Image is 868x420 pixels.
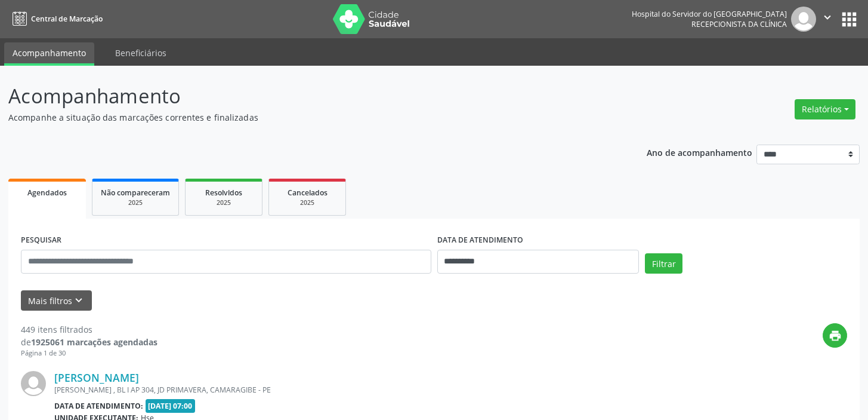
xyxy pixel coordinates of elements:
[4,42,94,66] a: Acompanhamento
[54,385,668,395] div: [PERSON_NAME] , BL I AP 304, JD PRIMAVERA, CAMARAGIBE - PE
[8,81,604,111] p: Acompanhamento
[21,290,92,311] button: Mais filtroskeyboard_arrow_down
[791,7,816,32] img: img
[823,323,847,348] button: print
[101,198,170,207] div: 2025
[54,401,143,411] b: Data de atendimento:
[437,231,523,250] label: DATA DE ATENDIMENTO
[8,111,604,124] p: Acompanhe a situação das marcações correntes e finalizadas
[795,99,855,119] button: Relatórios
[288,188,328,198] span: Cancelados
[645,253,682,274] button: Filtrar
[277,198,337,207] div: 2025
[647,145,752,160] p: Ano de acompanhamento
[31,336,157,348] strong: 1925061 marcações agendadas
[146,399,196,413] span: [DATE] 07:00
[21,231,61,250] label: PESQUISAR
[21,323,157,336] div: 449 itens filtrados
[31,14,103,24] span: Central de Marcação
[821,11,834,24] i: 
[27,188,67,198] span: Agendados
[107,42,175,63] a: Beneficiários
[21,348,157,358] div: Página 1 de 30
[21,371,46,396] img: img
[205,188,242,198] span: Resolvidos
[194,198,254,207] div: 2025
[54,371,139,384] a: [PERSON_NAME]
[72,294,85,307] i: keyboard_arrow_down
[816,7,839,32] button: 
[691,19,787,29] span: Recepcionista da clínica
[829,329,842,342] i: print
[101,188,170,198] span: Não compareceram
[21,336,157,348] div: de
[8,9,103,29] a: Central de Marcação
[839,9,860,30] button: apps
[632,9,787,19] div: Hospital do Servidor do [GEOGRAPHIC_DATA]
